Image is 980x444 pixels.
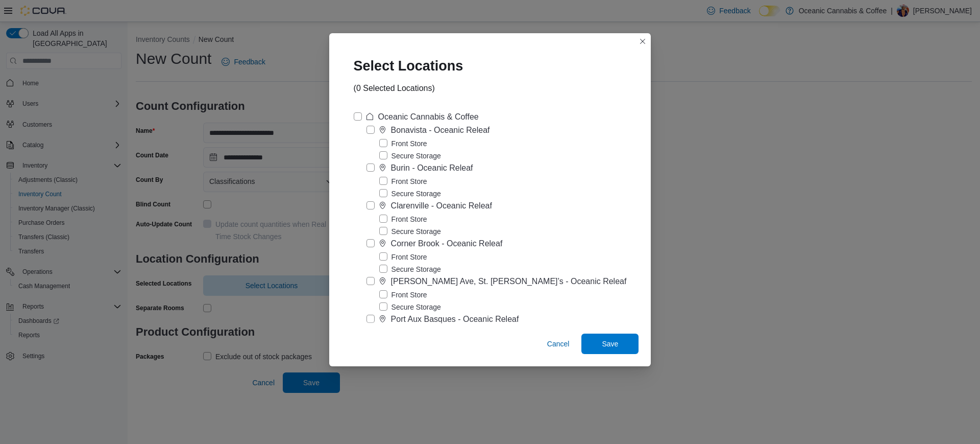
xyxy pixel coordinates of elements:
[391,124,490,136] div: Bonavista - Oceanic Releaf
[391,275,627,288] div: [PERSON_NAME] Ave, St. [PERSON_NAME]’s - Oceanic Releaf
[379,225,441,238] label: Secure Storage
[391,200,492,212] div: Clarenville - Oceanic Releaf
[379,175,427,188] label: Front Store
[581,334,639,354] button: Save
[636,35,649,48] button: Closes this modal window
[391,238,503,250] div: Corner Brook - Oceanic Releaf
[378,111,479,123] div: Oceanic Cannabis & Coffee
[341,45,484,82] div: Select Locations
[379,263,441,275] label: Secure Storage
[602,339,618,349] span: Save
[391,162,473,174] div: Burin - Oceanic Releaf
[379,150,441,162] label: Secure Storage
[354,82,435,95] div: (0 Selected Locations)
[379,289,427,301] label: Front Store
[379,213,427,225] label: Front Store
[391,313,519,325] div: Port Aux Basques - Oceanic Releaf
[379,188,441,200] label: Secure Storage
[547,339,570,349] span: Cancel
[379,301,441,313] label: Secure Storage
[379,137,427,150] label: Front Store
[379,251,427,263] label: Front Store
[543,334,574,354] button: Cancel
